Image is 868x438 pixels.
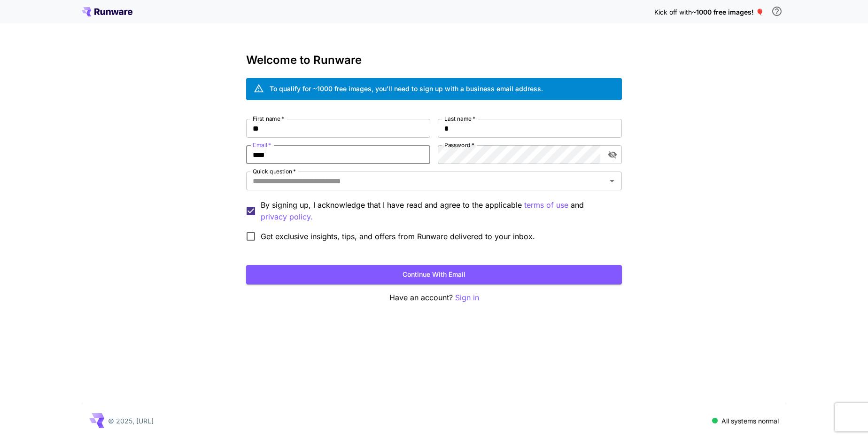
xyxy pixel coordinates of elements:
[444,115,475,123] label: Last name
[253,115,284,123] label: First name
[246,265,622,284] button: Continue with email
[246,292,622,304] p: Have an account?
[444,141,474,149] label: Password
[654,8,692,16] span: Kick off with
[605,174,619,188] button: Open
[524,199,568,211] button: By signing up, I acknowledge that I have read and agree to the applicable and privacy policy.
[261,199,614,223] p: By signing up, I acknowledge that I have read and agree to the applicable and
[692,8,764,16] span: ~1000 free images! 🎈
[108,416,154,426] p: © 2025, [URL]
[455,292,479,304] button: Sign in
[721,416,779,426] p: All systems normal
[604,146,621,163] button: toggle password visibility
[261,231,535,242] span: Get exclusive insights, tips, and offers from Runware delivered to your inbox.
[261,211,313,223] button: By signing up, I acknowledge that I have read and agree to the applicable terms of use and
[261,211,313,223] p: privacy policy.
[253,141,271,149] label: Email
[246,54,622,67] h3: Welcome to Runware
[270,84,543,94] div: To qualify for ~1000 free images, you’ll need to sign up with a business email address.
[524,199,568,211] p: terms of use
[767,2,786,21] button: In order to qualify for free credit, you need to sign up with a business email address and click ...
[253,167,296,175] label: Quick question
